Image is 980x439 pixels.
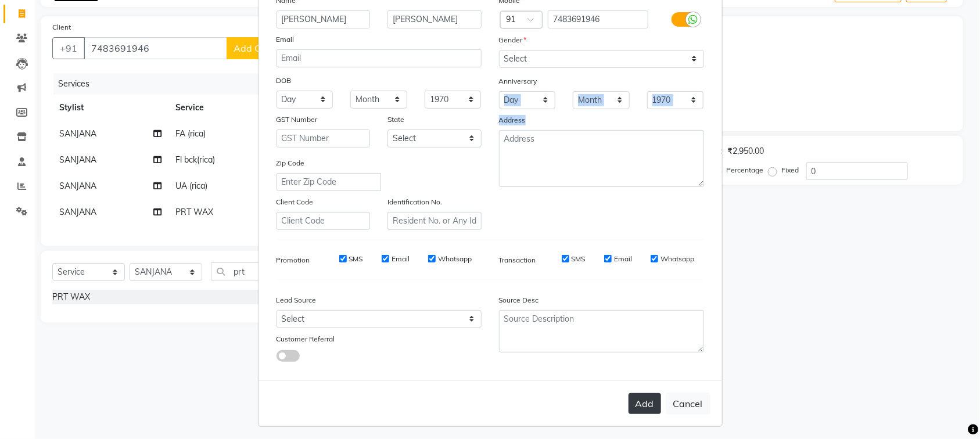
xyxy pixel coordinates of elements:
[666,393,710,415] button: Cancel
[387,114,404,125] label: State
[277,158,305,168] label: Zip Code
[277,114,318,125] label: GST Number
[387,212,482,230] input: Resident No. or Any Id
[438,254,472,264] label: Whatsapp
[499,35,527,45] label: Gender
[349,254,363,264] label: SMS
[499,115,526,125] label: Address
[277,173,381,191] input: Enter Zip Code
[548,10,648,28] input: Mobile
[614,254,632,264] label: Email
[277,197,314,207] label: Client Code
[499,255,536,265] label: Transaction
[387,197,442,207] label: Identification No.
[277,334,335,344] label: Customer Referral
[277,129,371,147] input: GST Number
[499,76,537,87] label: Anniversary
[387,10,482,28] input: Last Name
[277,212,371,230] input: Client Code
[277,255,310,265] label: Promotion
[277,75,292,86] label: DOB
[392,254,410,264] label: Email
[572,254,586,264] label: SMS
[277,295,317,305] label: Lead Source
[277,49,482,67] input: Email
[629,393,661,414] button: Add
[660,254,694,264] label: Whatsapp
[277,34,295,45] label: Email
[499,295,539,305] label: Source Desc
[277,10,371,28] input: First Name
